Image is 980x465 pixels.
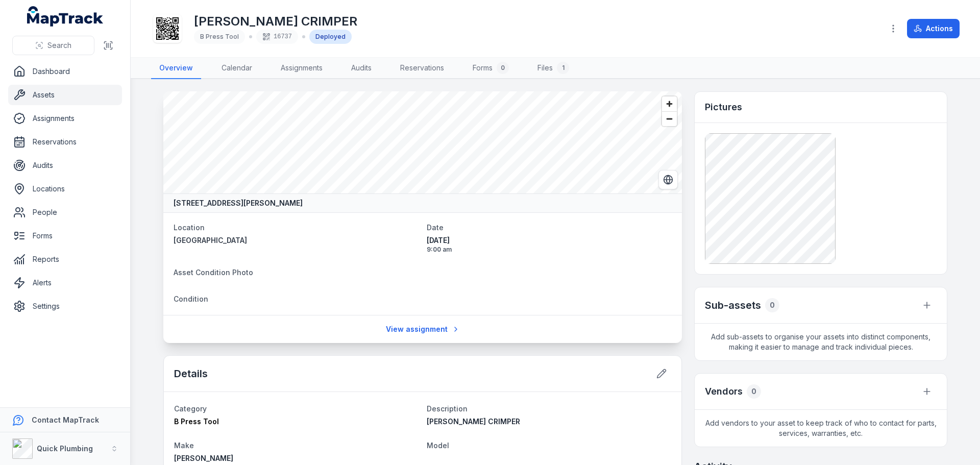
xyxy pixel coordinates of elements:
[8,273,122,293] a: Alerts
[8,226,122,246] a: Forms
[392,58,452,79] a: Reservations
[194,13,357,30] h1: [PERSON_NAME] CRIMPER
[8,108,122,129] a: Assignments
[12,36,94,55] button: Search
[427,417,520,426] span: [PERSON_NAME] CRIMPER
[8,132,122,152] a: Reservations
[174,417,219,426] span: B Press Tool
[163,91,682,193] canvas: Map
[705,298,761,312] h2: Sub-assets
[557,62,569,74] div: 1
[309,30,352,44] div: Deployed
[37,444,93,453] strong: Quick Plumbing
[379,320,467,339] a: View assignment
[907,19,960,38] button: Actions
[705,100,742,114] h3: Pictures
[174,235,419,246] a: [GEOGRAPHIC_DATA]
[273,58,331,79] a: Assignments
[8,249,122,270] a: Reports
[765,298,779,312] div: 0
[695,410,947,447] span: Add vendors to your asset to keep track of who to contact for parts, services, warranties, etc.
[343,58,380,79] a: Audits
[27,6,104,27] a: MapTrack
[174,198,303,208] strong: [STREET_ADDRESS][PERSON_NAME]
[427,235,672,254] time: 28/08/2025, 9:00:06 am
[174,441,194,450] span: Make
[174,223,205,232] span: Location
[47,40,71,51] span: Search
[174,236,247,244] span: [GEOGRAPHIC_DATA]
[8,296,122,316] a: Settings
[427,223,444,232] span: Date
[662,96,677,111] button: Zoom in
[174,366,208,381] h2: Details
[427,441,449,450] span: Model
[497,62,509,74] div: 0
[695,324,947,360] span: Add sub-assets to organise your assets into distinct components, making it easier to manage and t...
[174,268,253,277] span: Asset Condition Photo
[151,58,201,79] a: Overview
[464,58,517,79] a: Forms0
[658,170,678,189] button: Switch to Satellite View
[8,155,122,176] a: Audits
[747,384,761,399] div: 0
[174,454,233,462] span: [PERSON_NAME]
[213,58,260,79] a: Calendar
[174,404,207,413] span: Category
[427,235,672,246] span: [DATE]
[174,295,208,303] span: Condition
[8,61,122,82] a: Dashboard
[32,415,99,424] strong: Contact MapTrack
[8,85,122,105] a: Assets
[200,33,239,40] span: B Press Tool
[529,58,577,79] a: Files1
[8,179,122,199] a: Locations
[705,384,743,399] h3: Vendors
[8,202,122,223] a: People
[256,30,298,44] div: 16737
[427,246,672,254] span: 9:00 am
[427,404,468,413] span: Description
[662,111,677,126] button: Zoom out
